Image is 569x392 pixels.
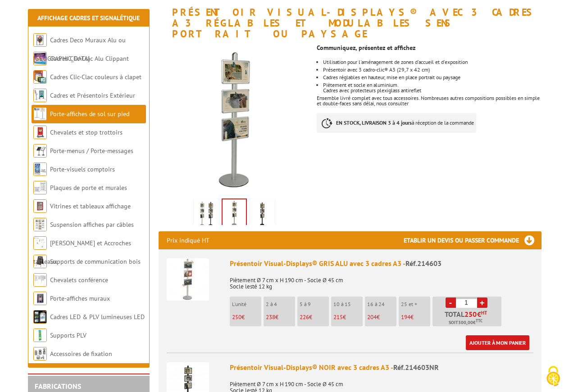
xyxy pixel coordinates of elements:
img: presentoir_visual_displays_avec_3_cadres_a3_reglables_et_modulables_sens_portrait_ou_paysage_2146... [159,44,310,196]
a: Supports de communication bois [50,257,141,266]
a: Chevalets conférence [50,276,108,284]
p: € [232,314,261,320]
strong: EN STOCK, LIVRAISON 3 à 4 jours [336,119,412,126]
a: Porte-visuels comptoirs [50,165,115,173]
img: Cadres Clic-Clac couleurs à clapet [33,70,47,84]
a: Porte-menus / Porte-messages [50,147,133,155]
img: Cadres Deco Muraux Alu ou Bois [33,33,47,47]
img: presentoir_visual_displays_avec_3_cadres_a3_reglables_et_modulables_sens_portrait_ou_paysage_2146... [251,200,273,228]
a: Cadres LED & PLV lumineuses LED [50,313,145,321]
img: presentoir_visual_displays_avec_3_cadres_a3_reglables_et_modulables_sens_portrait_ou_paysage_2146... [223,199,246,227]
p: € [333,314,363,320]
img: Porte-menus / Porte-messages [33,144,47,158]
span: 238 [266,313,275,321]
img: Accessoires de fixation [33,347,47,360]
a: Porte-affiches muraux [50,294,110,302]
span: Soit € [449,319,483,326]
a: Accessoires de fixation [50,350,112,358]
a: Suspension affiches par câbles [50,221,134,229]
p: € [401,314,430,320]
p: Prix indiqué HT [167,231,209,249]
p: 2 à 4 [266,301,295,307]
img: Plaques de porte et murales [33,181,47,194]
p: 10 à 15 [333,301,363,307]
img: Porte-affiches muraux [33,292,47,305]
span: 250 [232,313,241,321]
li: Cadres réglables en hauteur, mise en place portrait ou paysage [323,75,541,80]
span: 215 [333,313,343,321]
a: Ajouter à mon panier [466,335,529,350]
p: Total [435,311,501,326]
a: Affichage Cadres et Signalétique [37,14,140,22]
p: € [266,314,295,320]
a: Plaques de porte et murales [50,184,127,192]
p: L'unité [232,301,261,307]
img: Cadres LED & PLV lumineuses LED [33,310,47,324]
span: 250 [464,311,477,318]
a: Cadres Clic-Clac couleurs à clapet [50,73,141,81]
a: - [446,297,456,308]
a: [PERSON_NAME] et Accroches tableaux [33,239,131,266]
a: Porte-affiches de sol sur pied [50,110,129,118]
li: Utilisation pour l'aménagement de zones d'accueil et d'exposition [323,59,541,65]
a: + [477,297,487,308]
li: Présentoir avec 3 cadro-clic® A3 (29,7 x 42 cm) [323,67,541,72]
p: Piètement Ø 7 cm x H 190 cm - Socle Ø 45 cm Socle lesté 12 kg [230,271,533,290]
div: Présentoir Visual-Displays® NOIR avec 3 cadres A3 - [230,362,533,373]
div: Ensemble livré complet avec tous accessoires. Nombreuses autres compositions possibles en simple ... [317,40,548,146]
a: Cadres Clic-Clac Alu Clippant [50,54,129,63]
p: € [367,314,396,320]
sup: HT [481,310,487,316]
span: € [477,311,481,318]
span: 194 [401,313,410,321]
img: Supports PLV [33,329,47,342]
img: Vitrines et tableaux affichage [33,199,47,213]
p: 16 à 24 [367,301,396,307]
p: à réception de la commande [317,113,476,133]
img: Cookies (fenêtre modale) [542,365,564,387]
img: Cadres et Présentoirs Extérieur [33,89,47,102]
div: Présentoir Visual-Displays® GRIS ALU avec 3 cadres A3 - [230,258,533,269]
img: Porte-visuels comptoirs [33,162,47,176]
img: Cimaises et Accroches tableaux [33,236,47,250]
a: Cadres et Présentoirs Extérieur [50,91,135,99]
p: 25 et + [401,301,430,307]
sup: TTC [476,318,483,323]
span: 226 [300,313,309,321]
img: Présentoir Visual-Displays® GRIS ALU avec 3 cadres A3 [167,258,209,301]
p: 5 à 9 [300,301,329,307]
strong: Communiquez, présentez et affichez [317,44,415,52]
h3: Etablir un devis ou passer commande [404,231,542,249]
span: 300,00 [458,319,473,326]
img: Chevalets et stop trottoirs [33,126,47,139]
p: € [300,314,329,320]
img: presentoir_visual_displays_avec_3_cadres_a3_reglables_et_modulables_sens_portrait_ou_paysage_2146... [196,200,217,228]
span: Réf.214603 [405,259,442,268]
span: 204 [367,313,377,321]
li: Piètement et socle en aluminium. Cadres avec protecteurs plexiglass antireflet [323,82,541,93]
img: Suspension affiches par câbles [33,218,47,231]
span: Réf.214603NR [393,363,439,372]
a: Supports PLV [50,331,86,339]
a: Chevalets et stop trottoirs [50,128,123,136]
a: Vitrines et tableaux affichage [50,202,131,210]
img: Porte-affiches de sol sur pied [33,107,47,121]
img: Chevalets conférence [33,273,47,287]
a: Cadres Deco Muraux Alu ou [GEOGRAPHIC_DATA] [33,36,126,63]
button: Cookies (fenêtre modale) [537,361,569,392]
